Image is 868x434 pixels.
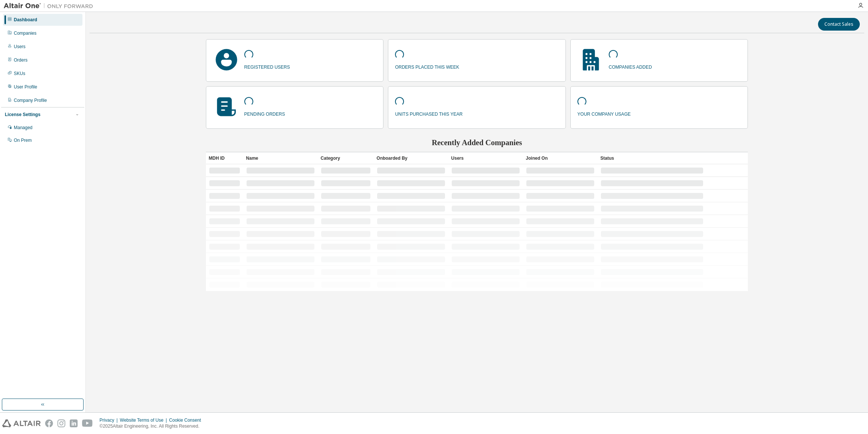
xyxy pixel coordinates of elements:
div: Managed [14,125,32,131]
div: Company Profile [14,97,47,103]
div: Users [451,152,520,164]
img: facebook.svg [45,419,53,427]
div: License Settings [5,112,40,118]
div: Cookie Consent [169,417,205,423]
button: Contact Sales [818,18,860,31]
h2: Recently Added Companies [206,138,748,147]
img: Altair One [4,2,97,10]
div: Orders [14,57,28,63]
img: linkedin.svg [70,419,78,427]
div: SKUs [14,71,25,77]
div: Privacy [100,417,120,423]
div: Category [321,152,371,164]
div: Companies [14,30,37,36]
div: Status [601,152,704,164]
p: © 2025 Altair Engineering, Inc. All Rights Reserved. [100,423,206,430]
p: orders placed this week [395,62,459,71]
div: Onboarded By [377,152,445,164]
div: Dashboard [14,17,37,23]
div: MDH ID [209,152,240,164]
p: registered users [244,62,290,71]
img: altair_logo.svg [2,419,41,427]
div: Website Terms of Use [120,417,169,423]
p: pending orders [244,109,285,118]
div: On Prem [14,137,32,143]
div: Name [246,152,315,164]
div: Joined On [526,152,595,164]
p: units purchased this year [395,109,463,118]
div: Users [14,44,25,50]
div: User Profile [14,84,37,90]
img: instagram.svg [57,419,65,427]
img: youtube.svg [82,419,93,427]
p: companies added [609,62,652,71]
p: your company usage [577,109,631,118]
